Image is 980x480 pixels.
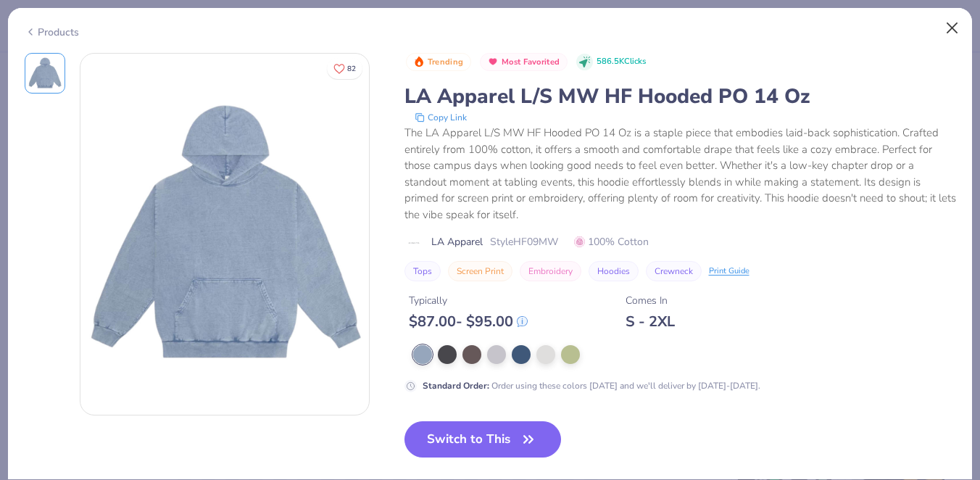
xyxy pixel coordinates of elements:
span: 100% Cotton [574,234,649,249]
div: Products [25,25,79,40]
div: Print Guide [709,265,749,278]
span: Most Favorited [502,58,560,66]
div: Typically [409,293,528,308]
button: Hoodies [589,261,639,281]
div: LA Apparel L/S MW HF Hooded PO 14 Oz [404,83,956,110]
div: S - 2XL [626,313,675,331]
button: Badge Button [480,53,568,72]
button: Screen Print [448,261,512,281]
button: Tops [404,261,441,281]
button: Close [939,15,966,42]
button: Embroidery [520,261,581,281]
button: Switch to This [404,421,562,458]
div: Order using these colors [DATE] and we'll deliver by [DATE]-[DATE]. [423,379,760,392]
strong: Standard Order : [423,380,489,392]
img: Trending sort [413,56,425,67]
img: brand logo [404,237,424,249]
div: The LA Apparel L/S MW HF Hooded PO 14 Oz is a staple piece that embodies laid-back sophistication... [404,125,956,223]
img: Most Favorited sort [487,56,499,67]
button: Like [327,58,362,79]
span: 586.5K Clicks [597,56,646,68]
img: Front [28,56,62,91]
div: $ 87.00 - $ 95.00 [409,313,528,331]
button: Crewneck [646,261,702,281]
span: Style HF09MW [490,234,558,249]
span: LA Apparel [431,234,483,249]
button: Badge Button [406,53,471,72]
div: Comes In [626,293,675,308]
span: 82 [347,65,356,73]
button: copy to clipboard [410,110,471,125]
img: Front [80,90,369,378]
span: Trending [428,58,463,66]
